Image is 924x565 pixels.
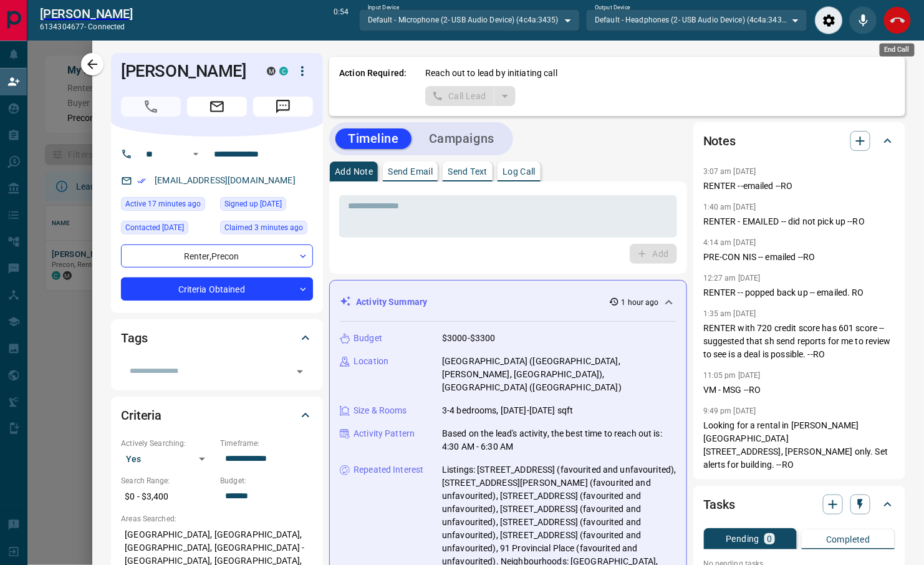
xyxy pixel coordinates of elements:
div: Sat Nov 05 2022 [121,221,214,238]
button: Timeline [335,128,411,149]
span: Claimed 3 minutes ago [224,221,303,234]
p: Timeframe: [220,438,313,449]
p: Pending [726,534,759,543]
p: $0 - $3,400 [121,486,214,507]
p: Action Required: [339,67,407,106]
div: Renter , Precon [121,244,313,268]
span: Call [121,97,181,117]
span: Email [187,97,247,117]
p: Activity Pattern [354,427,415,440]
div: Mon Oct 23 2017 [220,197,313,215]
h2: Tasks [703,495,735,514]
p: 4:14 am [DATE] [703,238,756,247]
div: Thu Oct 16 2025 [220,221,313,238]
p: Completed [826,535,870,544]
h2: Criteria [121,405,161,425]
h2: Notes [703,131,736,151]
p: [GEOGRAPHIC_DATA] ([GEOGRAPHIC_DATA], [PERSON_NAME], [GEOGRAPHIC_DATA]), [GEOGRAPHIC_DATA] ([GEOG... [442,355,676,394]
div: Criteria Obtained [121,278,313,301]
p: Actively Searching: [121,438,214,449]
span: Contacted [DATE] [125,221,184,234]
p: Reach out to lead by initiating call [425,67,557,80]
label: Output Device [595,4,630,12]
p: 0:54 [334,6,349,34]
p: 1:35 am [DATE] [703,309,756,318]
div: Tasks [703,490,895,519]
p: 1:40 am [DATE] [703,203,756,211]
p: Budget: [220,475,313,486]
div: Audio Settings [815,6,843,34]
p: Log Call [503,167,536,176]
span: Active 17 minutes ago [125,198,201,210]
button: Open [291,363,309,380]
div: Criteria [121,400,313,430]
p: RENTER - EMAILED -- did not pick up --RO [703,215,895,228]
button: Campaigns [416,128,507,149]
div: Default - Headphones (2- USB Audio Device) (4c4a:3435) [586,9,807,31]
p: 11:05 pm [DATE] [703,371,761,380]
p: VM - MSG --RO [703,384,895,397]
h1: [PERSON_NAME] [121,61,248,81]
div: Mute [849,6,877,34]
p: Send Email [388,167,433,176]
div: Thu Oct 16 2025 [121,197,214,215]
div: End Call [880,43,915,56]
a: [EMAIL_ADDRESS][DOMAIN_NAME] [155,175,296,185]
span: Signed up [DATE] [224,198,282,210]
p: $3000-$3300 [442,332,495,345]
div: End Call [883,6,912,34]
div: Tags [121,323,313,353]
p: Search Range: [121,475,214,486]
p: RENTER with 720 credit score has 601 score -- suggested that sh send reports for me to review to ... [703,322,895,361]
div: Activity Summary1 hour ago [340,291,676,314]
p: RENTER -- popped back up -- emailed. RO [703,286,895,299]
p: 6134304677 - [40,21,133,32]
p: 3:07 am [DATE] [703,167,756,176]
span: connected [88,22,125,31]
p: Budget [354,332,382,345]
div: Notes [703,126,895,156]
p: Size & Rooms [354,404,407,417]
h2: Tags [121,328,147,348]
div: condos.ca [279,67,288,75]
p: 1 hour ago [622,297,659,308]
label: Input Device [368,4,400,12]
p: Areas Searched: [121,513,313,524]
span: Message [253,97,313,117]
p: Activity Summary [356,296,427,309]
p: 9:49 pm [DATE] [703,407,756,415]
p: 0 [767,534,772,543]
div: Default - Microphone (2- USB Audio Device) (4c4a:3435) [359,9,580,31]
div: Yes [121,449,214,469]
p: Add Note [335,167,373,176]
p: Repeated Interest [354,463,423,476]
h2: [PERSON_NAME] [40,6,133,21]
p: PRE-CON NIS -- emailed --RO [703,251,895,264]
p: Send Text [448,167,488,176]
svg: Email Verified [137,176,146,185]
button: Open [188,147,203,162]
div: mrloft.ca [267,67,276,75]
p: 3-4 bedrooms, [DATE]-[DATE] sqft [442,404,573,417]
p: 12:27 am [DATE] [703,274,761,282]
p: Based on the lead's activity, the best time to reach out is: 4:30 AM - 6:30 AM [442,427,676,453]
p: Looking for a rental in [PERSON_NAME][GEOGRAPHIC_DATA] [STREET_ADDRESS], [PERSON_NAME] only. Set ... [703,419,895,471]
div: split button [425,86,516,106]
p: Location [354,355,388,368]
p: RENTER --emailed --RO [703,180,895,193]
